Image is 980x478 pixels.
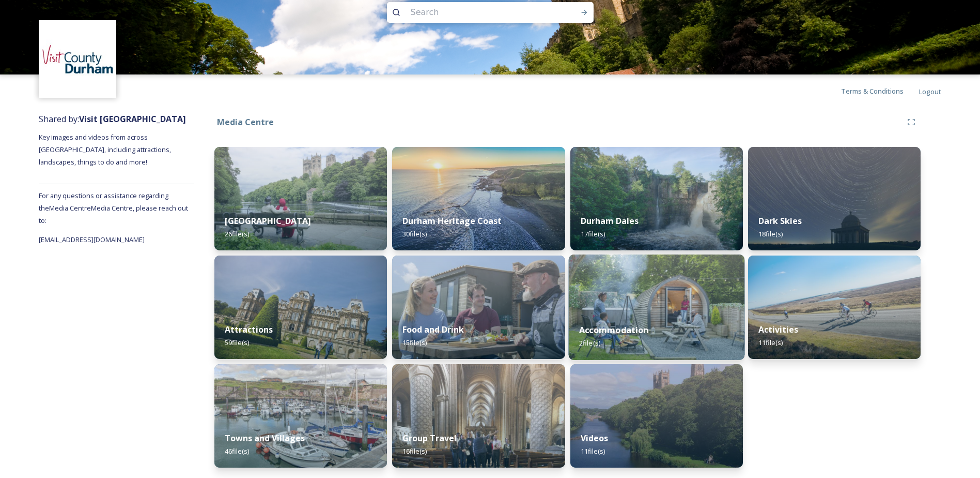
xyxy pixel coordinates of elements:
[39,113,186,125] span: Shared by:
[758,229,783,238] span: 18 file(s)
[748,147,921,250] img: Hardwick%2520Park4.jpg
[39,132,173,167] span: Key images and videos from across [GEOGRAPHIC_DATA], including attractions, landscapes, things to...
[841,85,919,97] a: Terms & Conditions
[225,446,249,456] span: 46 file(s)
[748,256,921,359] img: Etape%2520%287%29.jpg
[214,256,387,359] img: The%2520Bowes%2520Museum%2520%2810%29.jpg
[225,229,249,238] span: 26 file(s)
[568,255,744,360] img: Visit_County_Durham_20240612_Critical_Tortoise_West_Hall_Glamping_01.jpg
[402,446,427,456] span: 16 file(s)
[225,338,249,347] span: 59 file(s)
[758,324,798,335] strong: Activities
[225,432,305,444] strong: Towns and Villages
[581,432,608,444] strong: Videos
[225,215,311,227] strong: [GEOGRAPHIC_DATA]
[402,338,427,347] span: 15 file(s)
[758,338,783,347] span: 11 file(s)
[570,364,743,468] img: Durham%2520Cathedral%2520Drone%2520VCD.jpg
[392,364,565,468] img: discover%2520durham%2520-%2520durham%2520cathedral%2520%25288%2529.jpg
[402,432,457,444] strong: Group Travel
[758,215,802,227] strong: Dark Skies
[214,364,387,468] img: Seaham%25202019%2520%25281%2529.jpg
[79,113,186,125] strong: Visit [GEOGRAPHIC_DATA]
[392,256,565,359] img: Teesdale%2520Cheesemakers%2520%2822%29.jpg
[579,338,600,348] span: 2 file(s)
[39,235,145,244] span: [EMAIL_ADDRESS][DOMAIN_NAME]
[40,22,115,97] img: 1680077135441.jpeg
[919,87,941,96] span: Logout
[214,147,387,250] img: Visit_County_Durham_20240618_Critical_Tortoise_Durahm_City_01.jpg
[570,147,743,250] img: High%2520Force%2520%2813%29.jpg
[402,324,464,335] strong: Food and Drink
[581,229,605,238] span: 17 file(s)
[402,215,502,227] strong: Durham Heritage Coast
[39,191,188,225] span: For any questions or assistance regarding the Media Centre Media Centre, please reach out to:
[406,1,547,24] input: Search
[217,116,274,128] strong: Media Centre
[581,446,605,456] span: 11 file(s)
[841,86,904,96] span: Terms & Conditions
[402,229,427,238] span: 30 file(s)
[581,215,639,227] strong: Durham Dales
[579,324,649,336] strong: Accommodation
[392,147,565,250] img: Durham%2520Coast%2520%2862%29%2520Drone.jpg
[225,324,273,335] strong: Attractions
